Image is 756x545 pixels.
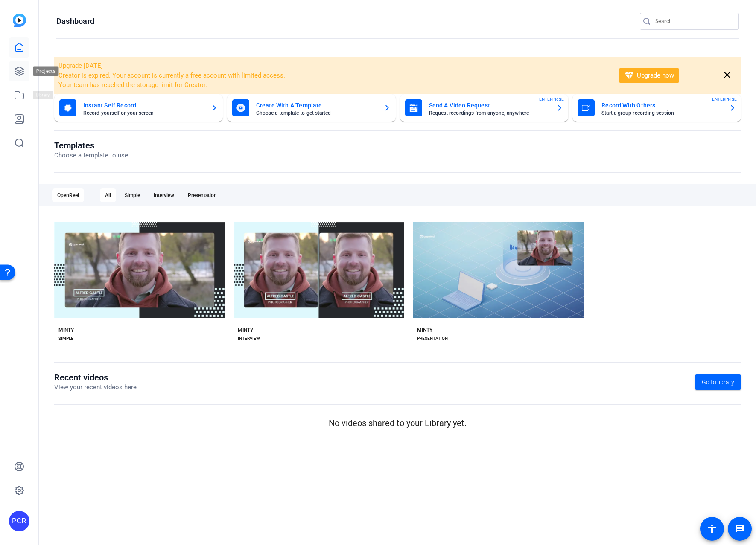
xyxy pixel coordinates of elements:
a: Go to library [695,374,741,390]
h1: Recent videos [54,372,137,383]
img: blue-gradient.svg [13,14,26,27]
p: View your recent videos here [54,383,137,392]
mat-icon: accessibility [707,524,717,534]
mat-icon: close [722,70,733,81]
input: Search [655,16,732,26]
li: Creator is expired. Your account is currently a free account with limited access. [58,71,608,81]
h1: Dashboard [56,16,94,26]
mat-icon: message [735,524,745,534]
div: MINTY [58,327,74,333]
div: Interview [149,188,179,202]
button: Instant Self RecordRecord yourself or your screen [54,94,223,122]
mat-card-title: Create With A Template [256,100,377,110]
div: OpenReel [52,188,84,202]
div: Simple [120,188,145,202]
p: Choose a template to use [54,151,128,160]
button: Send A Video RequestRequest recordings from anyone, anywhereENTERPRISE [400,94,569,122]
mat-card-subtitle: Choose a template to get started [256,110,377,116]
span: Upgrade [DATE] [58,62,103,70]
button: Create With A TemplateChoose a template to get started [227,94,396,122]
div: SIMPLE [58,335,73,342]
span: Go to library [702,378,734,387]
div: Projects [33,66,60,76]
mat-card-subtitle: Start a group recording session [601,110,722,116]
li: Your team has reached the storage limit for Creator. [58,80,608,90]
p: No videos shared to your Library yet. [54,417,741,429]
h1: Templates [54,140,128,151]
div: MINTY [417,327,432,333]
span: ENTERPRISE [539,96,564,102]
mat-card-title: Instant Self Record [83,100,204,110]
mat-card-subtitle: Request recordings from anyone, anywhere [429,110,550,116]
span: ENTERPRISE [712,96,737,102]
mat-card-title: Record With Others [601,100,722,110]
div: All [100,188,116,202]
div: PRESENTATION [417,335,448,342]
div: INTERVIEW [238,335,260,342]
div: PCR [9,511,29,531]
mat-card-subtitle: Record yourself or your screen [83,110,204,116]
div: MINTY [238,327,253,333]
div: Presentation [183,188,222,202]
button: Record With OthersStart a group recording sessionENTERPRISE [572,94,741,122]
mat-card-title: Send A Video Request [429,100,550,110]
mat-icon: diamond [624,70,634,81]
button: Upgrade now [619,68,679,83]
